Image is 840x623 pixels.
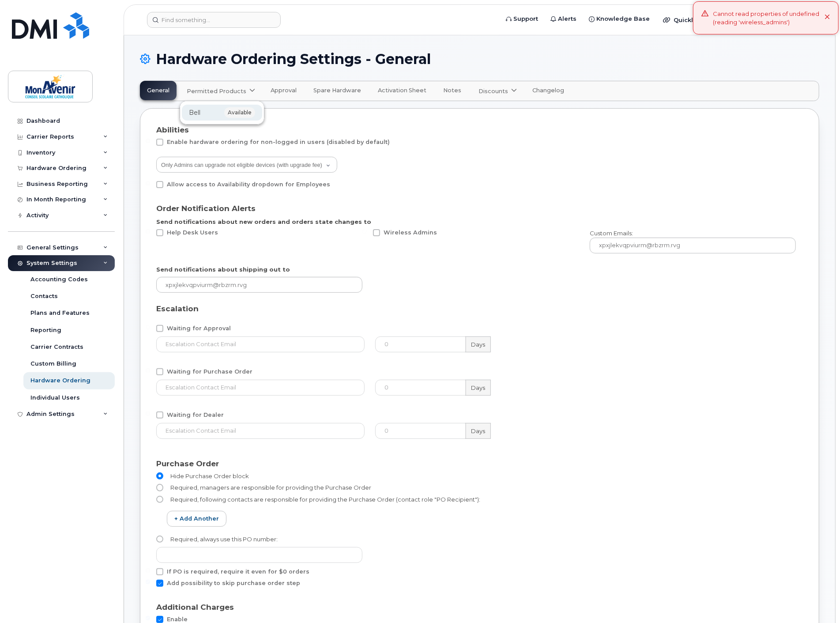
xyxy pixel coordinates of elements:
a: Spare Hardware [307,81,368,101]
input: Escalation Contact Email [156,336,365,352]
div: Bellavailable [182,105,262,121]
input: Required, managers are responsible for providing the Purchase Order [156,484,163,491]
input: Help Desk Users [146,229,150,234]
input: Enable hardware ordering for non-logged in users (disabled by default) [146,139,150,143]
span: Bell [189,108,200,117]
input: Add possibility to skip purchase order step [146,580,150,584]
span: Required, always use this PO number: [167,536,278,543]
span: Custom Emails: [590,230,633,237]
span: Wireless Admins [384,229,437,236]
span: Required, managers are responsible for providing the Purchase Order [167,484,371,491]
input: Required, always use this PO number: [156,536,163,543]
span: Permitted Products [187,87,246,95]
input: Wireless Admins [362,229,367,234]
span: Allow access to Availability dropdown for Employees [167,181,330,188]
span: Waiting for Purchase Order [167,368,252,375]
a: Approval [264,81,303,101]
div: Additional Charges [156,602,803,612]
a: Notes [437,81,468,101]
input: Escalation Contact Email [156,380,365,396]
span: available [224,107,255,118]
span: Help Desk Users [167,229,218,236]
span: Required, following contacts are responsible for providing the Purchase Order (contact role "PO R... [167,496,480,503]
input: Escalation Contact Email [156,423,365,439]
span: Spare Hardware [313,87,361,94]
span: Notes [443,87,461,94]
span: Waiting for Dealer [167,412,224,418]
a: Activation Sheet [371,81,433,101]
div: Purchase Order [156,458,803,469]
input: If PO is required, require it even for $0 orders [146,568,150,573]
input: xpxjlekvqpviurm@rbzrm.rvg [156,277,362,293]
div: Abilities [156,125,803,135]
a: General [140,81,176,101]
input: Enable [146,616,150,620]
input: Hide Purchase Order block [156,472,163,480]
input: Waiting for Purchase Order [146,368,150,373]
span: Discounts [478,87,508,95]
input: Waiting for Approval [146,325,150,329]
span: If PO is required, require it even for $0 orders [167,568,309,575]
span: + Add another [174,514,219,523]
label: Send notifications about shipping out to [156,265,290,274]
span: Enable hardware ordering for non-logged in users (disabled by default) [167,139,390,145]
input: Allow access to Availability dropdown for Employees [146,181,150,185]
h1: Hardware Ordering Settings - General [140,51,819,67]
input: Waiting for Dealer [146,412,150,416]
label: Send notifications about new orders and orders state changes to [156,218,371,226]
a: Changelog [526,81,571,101]
button: + Add another [167,511,226,527]
div: Cannot read properties of undefined (reading 'wireless_admins') [713,10,825,26]
span: Enable [167,616,188,623]
span: Add possibility to skip purchase order step [167,580,300,586]
input: Required, following contacts are responsible for providing the Purchase Order (contact role "PO R... [156,496,163,503]
div: Escalation [156,303,803,314]
a: Discounts [471,81,522,101]
div: Order Notification Alerts [156,203,803,214]
span: Waiting for Approval [167,325,231,332]
span: Activation Sheet [378,87,426,94]
label: Days [465,380,491,396]
span: Hide Purchase Order block [167,472,249,480]
a: Permitted Products [180,81,260,101]
label: Days [465,336,491,352]
span: Changelog [532,87,564,94]
span: Approval [271,87,297,94]
label: Days [465,423,491,439]
input: xpxjlekvqpviurm@rbzrm.rvg [590,238,796,253]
